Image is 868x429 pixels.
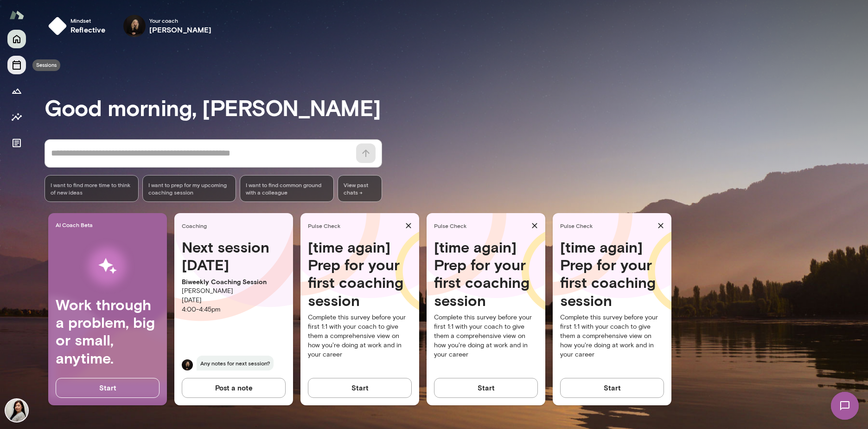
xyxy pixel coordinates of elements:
[32,59,60,71] div: Sessions
[308,313,412,359] p: Complete this survey before your first 1:1 with your coach to give them a comprehensive view on h...
[182,286,286,296] p: [PERSON_NAME]
[308,378,412,397] button: Start
[51,181,133,196] span: I want to find more time to think of new ideas
[7,30,26,48] button: Home
[182,305,286,314] p: 4:00 - 4:45pm
[434,313,538,359] p: Complete this survey before your first 1:1 with your coach to give them a comprehensive view on h...
[197,356,274,370] span: Any notes for next session?
[56,378,160,397] button: Start
[434,222,528,229] span: Pulse Check
[7,108,26,126] button: Insights
[560,378,664,397] button: Start
[182,277,286,286] p: Biweekly Coaching Session
[182,296,286,305] p: [DATE]
[142,175,236,202] div: I want to prep for my upcoming coaching session
[246,181,328,196] span: I want to find common ground with a colleague
[149,24,212,35] h6: [PERSON_NAME]
[240,175,334,202] div: I want to find common ground with a colleague
[182,359,193,370] img: Carmela
[70,24,106,35] h6: reflective
[48,17,67,35] img: mindset
[56,221,163,228] span: AI Coach Beta
[560,222,654,229] span: Pulse Check
[182,378,286,397] button: Post a note
[434,238,538,310] h4: [time again] Prep for your first coaching session
[149,17,212,24] span: Your coach
[45,175,139,202] div: I want to find more time to think of new ideas
[560,313,664,359] p: Complete this survey before your first 1:1 with your coach to give them a comprehensive view on h...
[434,378,538,397] button: Start
[308,222,402,229] span: Pulse Check
[117,11,218,41] div: Carmela FortinYour coach[PERSON_NAME]
[7,134,26,152] button: Documents
[9,6,24,24] img: Mento
[70,17,106,24] span: Mindset
[7,56,26,74] button: Sessions
[7,82,26,100] button: Growth Plan
[45,94,868,120] h3: Good morning, [PERSON_NAME]
[45,11,113,41] button: Mindsetreflective
[148,181,230,196] span: I want to prep for my upcoming coaching session
[308,238,412,310] h4: [time again] Prep for your first coaching session
[56,296,160,367] h4: Work through a problem, big or small, anytime.
[6,399,28,422] img: Brianna Quintanar
[182,238,286,274] h4: Next session [DATE]
[66,237,149,296] img: AI Workflows
[338,175,382,202] span: View past chats ->
[560,238,664,310] h4: [time again] Prep for your first coaching session
[123,15,146,37] img: Carmela Fortin
[182,222,289,229] span: Coaching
